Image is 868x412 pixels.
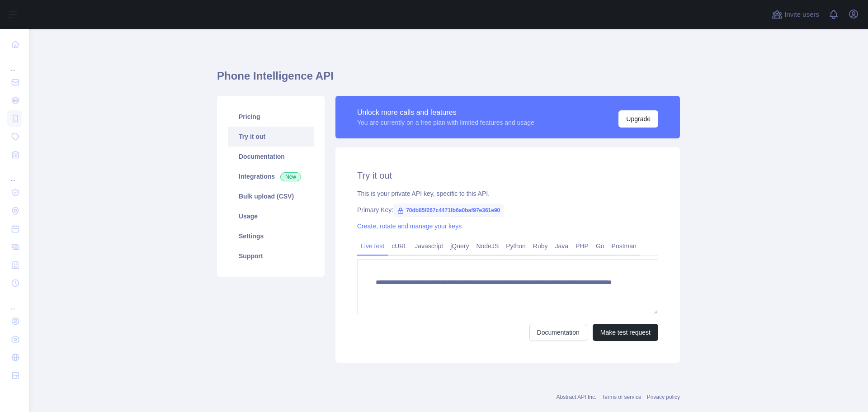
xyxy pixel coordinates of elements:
div: ... [7,54,22,72]
a: Create, rotate and manage your keys [357,223,462,230]
a: jQuery [447,239,472,253]
a: Settings [228,226,314,246]
span: New [280,172,301,181]
div: Primary Key: [357,205,658,214]
div: You are currently on a free plan with limited features and usage [357,118,534,127]
span: Invite users [784,9,819,20]
a: Privacy policy [647,394,680,400]
a: Python [502,239,529,253]
h1: Phone Intelligence API [217,69,680,90]
a: Java [552,239,572,253]
button: Upgrade [618,110,658,128]
a: cURL [388,239,411,253]
div: ... [7,165,22,183]
a: Go [592,239,608,253]
a: Postman [608,239,640,253]
a: Usage [228,206,314,226]
a: PHP [572,239,592,253]
div: ... [7,293,22,311]
a: Abstract API Inc. [557,394,597,400]
a: Live test [357,239,388,253]
a: Support [228,246,314,266]
div: Unlock more calls and features [357,107,534,118]
h2: Try it out [357,169,658,182]
button: Make test request [593,324,658,341]
a: Documentation [529,324,587,341]
a: NodeJS [472,239,502,253]
div: This is your private API key, specific to this API. [357,189,658,198]
a: Try it out [228,127,314,147]
a: Integrations New [228,166,314,186]
a: Javascript [411,239,447,253]
button: Invite users [770,7,821,22]
a: Terms of service [602,394,641,400]
a: Bulk upload (CSV) [228,186,314,206]
span: 70db85f267c4471fb6a0baf97e361e90 [393,204,504,217]
a: Documentation [228,147,314,166]
a: Ruby [529,239,552,253]
a: Pricing [228,107,314,127]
